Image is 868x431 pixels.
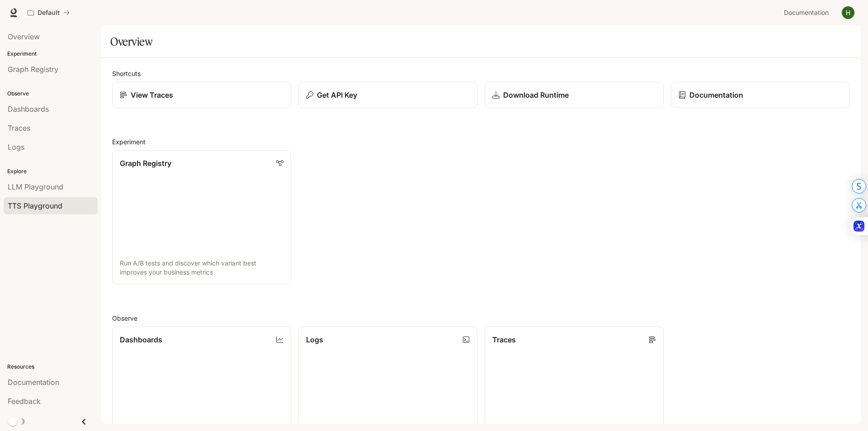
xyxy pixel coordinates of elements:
span: Documentation [784,7,829,19]
a: Documentation [780,4,835,22]
p: Get API Key [317,90,357,100]
a: Graph RegistryRun A/B tests and discover which variant best improves your business metrics [112,150,291,284]
h2: Experiment [112,137,850,147]
a: Download Runtime [485,82,664,108]
p: View Traces [131,90,173,100]
p: Run A/B tests and discover which variant best improves your business metrics [120,259,283,277]
p: Default [38,9,60,17]
a: Documentation [671,82,850,108]
a: View Traces [112,82,291,108]
p: Documentation [689,90,743,100]
p: Logs [306,334,323,345]
button: User avatar [839,4,857,22]
h1: Overview [110,33,152,51]
h2: Shortcuts [112,69,850,78]
p: Download Runtime [503,90,569,100]
button: Get API Key [298,82,477,108]
p: Traces [492,334,516,345]
button: All workspaces [24,4,74,22]
h2: Observe [112,313,850,323]
img: User avatar [842,6,854,19]
p: Dashboards [120,334,162,345]
p: Graph Registry [120,158,171,169]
